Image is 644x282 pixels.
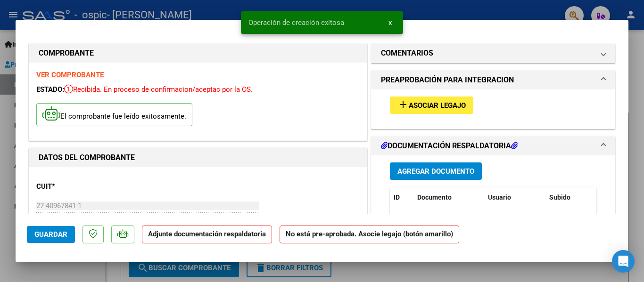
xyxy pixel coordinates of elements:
[417,193,452,201] span: Documento
[390,97,473,114] button: Asociar Legajo
[248,18,344,27] span: Operación de creación exitosa
[39,153,135,162] strong: DATOS DEL COMPROBANTE
[372,71,615,89] mat-expansion-panel-header: PREAPROBACIÓN PARA INTEGRACION
[397,99,409,110] mat-icon: add
[388,18,392,27] span: x
[394,193,400,201] span: ID
[36,103,192,126] p: El comprobante fue leído exitosamente.
[593,187,640,208] datatable-header-cell: Acción
[397,167,474,176] span: Agregar Documento
[27,226,75,243] button: Guardar
[372,89,615,129] div: PREAPROBACIÓN PARA INTEGRACION
[36,85,64,94] span: ESTADO:
[280,226,459,244] strong: No está pre-aprobada. Asocie legajo (botón amarillo)
[34,230,67,239] span: Guardar
[64,85,253,94] span: Recibida. En proceso de confirmacion/aceptac por la OS.
[36,181,133,192] p: CUIT
[484,187,545,208] datatable-header-cell: Usuario
[381,74,514,86] h1: PREAPROBACIÓN PARA INTEGRACION
[372,137,615,155] mat-expansion-panel-header: DOCUMENTACIÓN RESPALDATORIA
[372,44,615,63] mat-expansion-panel-header: COMENTARIOS
[390,162,482,180] button: Agregar Documento
[39,48,94,57] strong: COMPROBANTE
[409,101,466,110] span: Asociar Legajo
[381,140,518,152] h1: DOCUMENTACIÓN RESPALDATORIA
[545,187,593,208] datatable-header-cell: Subido
[36,71,104,79] a: VER COMPROBANTE
[381,14,399,31] button: x
[381,48,433,59] h1: COMENTARIOS
[612,250,635,273] div: Open Intercom Messenger
[148,230,266,238] strong: Adjunte documentación respaldatoria
[413,187,484,208] datatable-header-cell: Documento
[488,193,511,201] span: Usuario
[549,193,570,201] span: Subido
[390,187,413,208] datatable-header-cell: ID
